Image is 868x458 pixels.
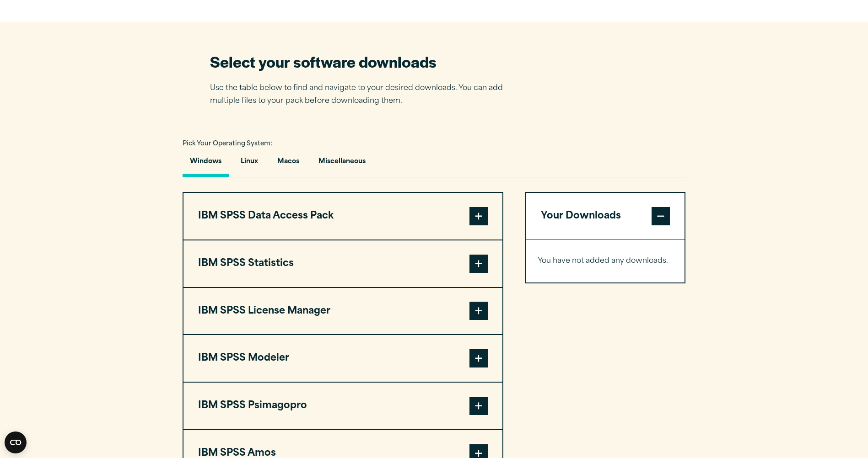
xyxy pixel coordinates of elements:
[210,51,517,72] h2: Select your software downloads
[270,151,307,177] button: Macos
[183,383,502,429] button: IBM SPSS Psimagopro
[526,193,685,240] button: Your Downloads
[233,151,265,177] button: Linux
[183,193,502,240] button: IBM SPSS Data Access Pack
[183,288,502,335] button: IBM SPSS License Manager
[183,240,502,287] button: IBM SPSS Statistics
[183,335,502,382] button: IBM SPSS Modeler
[210,82,517,108] p: Use the table below to find and navigate to your desired downloads. You can add multiple files to...
[526,240,685,282] div: Your Downloads
[5,431,27,453] button: Open CMP widget
[538,255,674,268] p: You have not added any downloads.
[183,141,272,147] span: Pick Your Operating System:
[311,151,373,177] button: Miscellaneous
[183,151,229,177] button: Windows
